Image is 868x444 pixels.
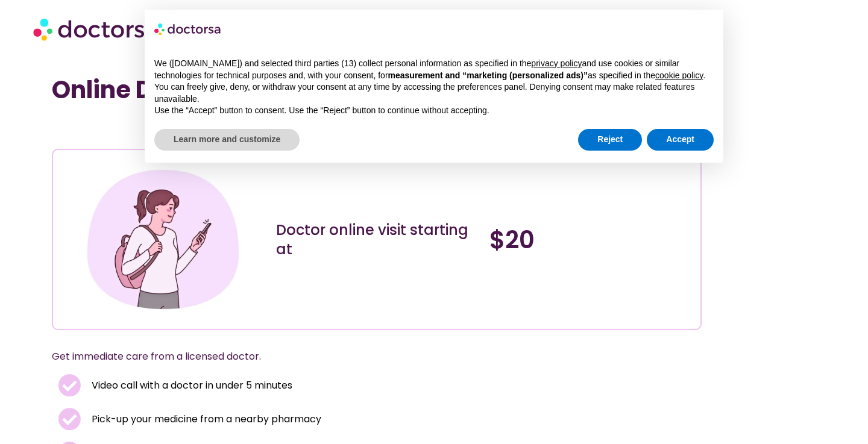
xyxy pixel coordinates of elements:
[154,58,714,81] p: We ([DOMAIN_NAME]) and selected third parties (13) collect personal information as specified in t...
[647,129,714,151] button: Accept
[89,411,321,428] span: Pick-up your medicine from a nearby pharmacy
[52,348,672,365] p: Get immediate care from a licensed doctor.
[655,70,703,80] a: cookie policy
[83,159,244,320] img: Illustration depicting a young woman in a casual outfit, engaged with her smartphone. She has a p...
[58,122,239,137] iframe: Customer reviews powered by Trustpilot
[154,81,714,105] p: You can freely give, deny, or withdraw your consent at any time by accessing the preferences pane...
[154,105,714,117] p: Use the “Accept” button to consent. Use the “Reject” button to continue without accepting.
[154,19,222,39] img: logo
[89,377,292,394] span: Video call with a doctor in under 5 minutes
[531,58,582,68] a: privacy policy
[489,225,691,254] h4: $20
[154,129,300,151] button: Learn more and customize
[578,129,642,151] button: Reject
[52,75,701,104] h1: Online Doctor Price List
[276,220,477,259] div: Doctor online visit starting at
[388,70,588,80] strong: measurement and “marketing (personalized ads)”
